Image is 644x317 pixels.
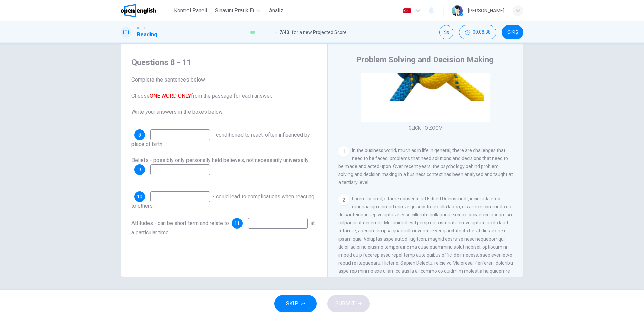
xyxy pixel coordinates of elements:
[286,299,298,308] span: SKIP
[274,295,317,312] button: SKIP
[356,54,494,65] h4: Problem Solving and Decision Making
[131,131,310,147] span: - conditioned to react; often influenced by place of birth.
[174,7,207,15] span: Kontrol Paneli
[266,5,287,17] button: Analiz
[279,28,289,36] span: 7 / 40
[131,157,309,163] span: Beliefs - possibly only personally held believes, not necessarily universally
[131,76,317,116] span: Complete the sentences below. Choose from the passage for each answer. Write your answers in the ...
[137,194,142,199] span: 10
[338,146,349,157] div: 1
[171,5,210,17] button: Kontrol Paneli
[292,28,347,36] span: for a new Projected Score
[213,166,214,173] span: .
[131,220,229,226] span: Attitudes - can be short term and relate to
[473,30,491,35] span: 00:08:38
[215,7,254,15] span: Sınavını Pratik Et
[502,25,523,39] button: ÇIKIŞ
[138,133,141,137] span: 8
[439,25,453,39] div: Mute
[459,25,496,39] button: 00:08:38
[121,4,171,17] a: OpenEnglish logo
[137,31,157,39] h1: Reading
[138,167,141,172] span: 9
[150,93,191,99] font: ONE WORD ONLY
[131,57,317,68] h4: Questions 8 - 11
[459,25,496,39] div: Hide
[131,193,314,209] span: - could lead to complications when reacting to others.
[269,7,283,15] span: Analiz
[121,4,156,17] img: OpenEnglish logo
[137,26,145,31] span: IELTS
[234,221,240,226] span: 11
[507,30,518,35] span: ÇIKIŞ
[468,7,504,15] div: [PERSON_NAME]
[338,148,513,185] span: In the business world, much as in life in general, there are challenges that need to be faced, pr...
[403,8,411,13] img: tr
[212,5,263,17] button: Sınavını Pratik Et
[338,195,349,205] div: 2
[452,5,463,16] img: Profile picture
